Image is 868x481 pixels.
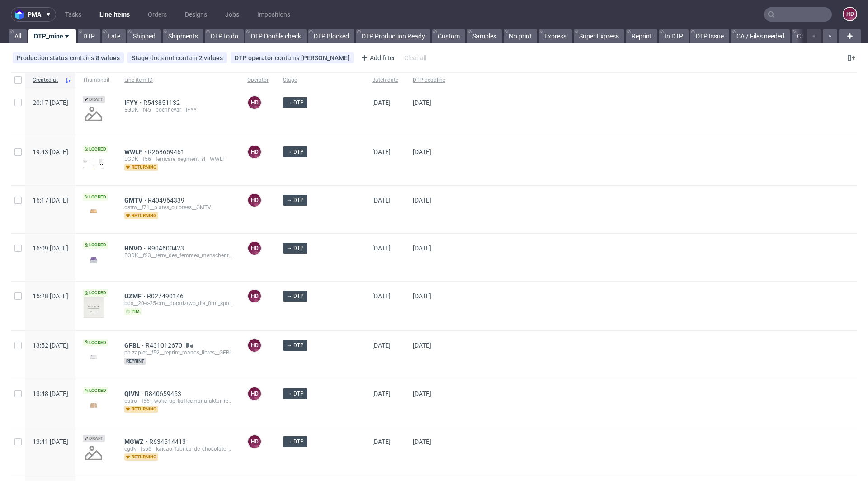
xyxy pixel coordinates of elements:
[83,103,104,125] img: no_design.png
[731,29,790,43] a: CA / Files needed
[199,54,223,61] div: 2 values
[124,204,233,211] div: ostro__f71__plates_culotees__GMTV
[287,438,304,446] span: → DTP
[33,390,68,397] span: 13:48 [DATE]
[17,54,70,61] span: Production status
[15,9,28,20] img: logo
[83,387,108,394] span: Locked
[539,29,572,43] a: Express
[124,438,149,445] a: MGWZ
[33,342,68,349] span: 13:52 [DATE]
[124,292,147,300] a: UZMF
[124,349,233,356] div: ph-zapier__f52__reprint_manos_libres__GFBL
[690,29,729,43] a: DTP Issue
[33,245,68,252] span: 16:09 [DATE]
[372,342,391,349] span: [DATE]
[124,390,145,397] a: QIVN
[83,339,108,346] span: Locked
[220,7,245,22] a: Jobs
[413,148,431,156] span: [DATE]
[124,197,148,204] a: GMTV
[83,289,108,297] span: Locked
[124,308,142,315] span: pim
[287,244,304,252] span: → DTP
[127,29,161,43] a: Shipped
[252,7,296,22] a: Impositions
[83,399,104,411] img: version_two_editor_design.png
[413,342,431,349] span: [DATE]
[33,438,68,445] span: 13:41 [DATE]
[70,54,96,61] span: contains
[287,341,304,349] span: → DTP
[60,7,87,22] a: Tasks
[467,29,502,43] a: Samples
[372,245,391,252] span: [DATE]
[626,29,657,43] a: Reprint
[150,54,199,61] span: does not contain
[124,406,158,413] span: returning
[124,76,233,84] span: Line item ID
[102,29,126,43] a: Late
[504,29,537,43] a: No print
[844,8,856,20] figcaption: HD
[287,148,304,156] span: → DTP
[124,445,233,453] div: egdk__fs56__kaicao_fabrica_de_chocolate_s_l__MGWZ
[372,438,391,445] span: [DATE]
[83,254,104,266] img: version_two_editor_design
[96,54,120,61] div: 8 values
[83,297,104,318] img: version_two_editor_design.png
[245,29,307,43] a: DTP Double check
[124,252,233,259] div: EGDK__f23__terre_des_femmes_menschenrechte_fur_die_frau_e_v__HNVO
[147,245,186,252] a: R904600423
[148,148,186,156] a: R268659461
[413,292,431,300] span: [DATE]
[9,29,27,43] a: All
[11,7,56,22] button: pma
[413,99,431,106] span: [DATE]
[33,99,68,106] span: 20:17 [DATE]
[28,29,76,43] a: DTP_mine
[402,52,428,64] div: Clear all
[287,390,304,398] span: → DTP
[413,390,431,397] span: [DATE]
[574,29,624,43] a: Super Express
[143,99,182,106] span: R543851132
[659,29,689,43] a: In DTP
[132,54,150,61] span: Stage
[147,292,185,300] a: R027490146
[248,242,261,255] figcaption: HD
[33,197,68,204] span: 16:17 [DATE]
[372,292,391,300] span: [DATE]
[247,76,269,84] span: Operator
[145,390,183,397] a: R840659453
[248,387,261,400] figcaption: HD
[83,76,110,84] span: Thumbnail
[372,390,391,397] span: [DATE]
[83,158,104,169] img: version_two_editor_design.png
[124,99,143,106] a: IFYY
[148,197,186,204] a: R404964339
[287,292,304,300] span: → DTP
[248,146,261,158] figcaption: HD
[83,205,104,217] img: version_two_editor_design
[248,96,261,109] figcaption: HD
[33,292,68,300] span: 15:28 [DATE]
[124,342,146,349] a: GFBL
[124,453,158,461] span: returning
[163,29,203,43] a: Shipments
[146,342,184,349] a: R431012670
[124,245,147,252] a: HNVO
[413,197,431,204] span: [DATE]
[124,164,158,171] span: returning
[372,148,391,156] span: [DATE]
[301,54,349,61] div: [PERSON_NAME]
[357,51,397,65] div: Add filter
[33,76,61,84] span: Created at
